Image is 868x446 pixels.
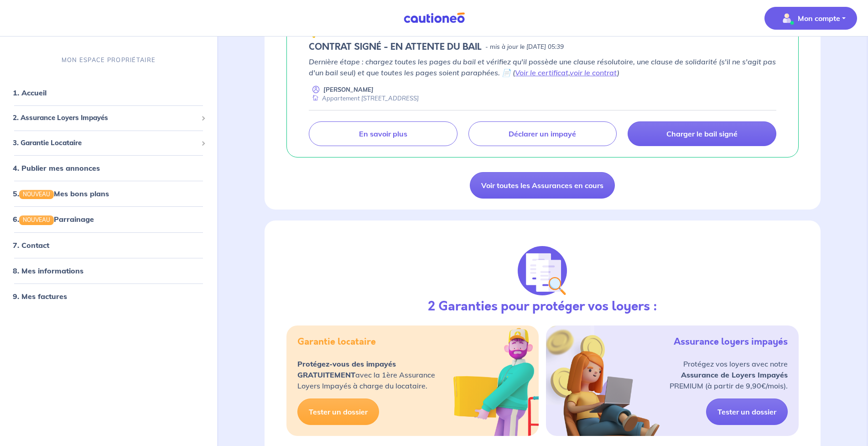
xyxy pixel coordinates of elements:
span: 2. Assurance Loyers Impayés [13,113,198,123]
div: 4. Publier mes annonces [4,159,213,177]
p: Dernière étape : chargez toutes les pages du bail et vérifiez qu'il possède une clause résolutoir... [309,56,776,78]
h5: CONTRAT SIGNÉ - EN ATTENTE DU BAIL [309,42,482,52]
a: 5.NOUVEAUMes bons plans [13,189,109,198]
a: Voir le certificat [515,68,568,77]
a: Déclarer un impayé [468,121,617,146]
p: En savoir plus [359,129,407,138]
p: Protégez vos loyers avec notre PREMIUM (à partir de 9,90€/mois). [670,358,788,391]
p: Déclarer un impayé [509,129,576,138]
div: state: CONTRACT-SIGNED, Context: NEW,MAYBE-CERTIFICATE,RELATIONSHIP,LESSOR-DOCUMENTS [309,42,776,52]
h3: 2 Garanties pour protéger vos loyers : [428,299,657,315]
a: 9. Mes factures [13,291,67,300]
a: 6.NOUVEAUParrainage [13,215,94,224]
p: avec la 1ère Assurance Loyers Impayés à charge du locataire. [297,358,435,391]
a: Tester un dossier [706,399,788,425]
a: voir le contrat [570,68,617,77]
strong: Protégez-vous des impayés GRATUITEMENT [297,359,396,379]
a: Voir toutes les Assurances en cours [470,172,615,199]
div: 6.NOUVEAUParrainage [4,210,213,228]
div: 2. Assurance Loyers Impayés [4,109,213,127]
p: [PERSON_NAME] [323,85,374,94]
p: MON ESPACE PROPRIÉTAIRE [62,56,156,64]
strong: Assurance de Loyers Impayés [681,370,788,379]
button: illu_account_valid_menu.svgMon compte [764,7,857,30]
img: illu_account_valid_menu.svg [780,11,794,26]
span: 3. Garantie Locataire [13,137,198,148]
img: justif-loupe [518,246,567,295]
a: Charger le bail signé [628,121,776,146]
div: Appartement [STREET_ADDRESS] [309,94,419,103]
p: Charger le bail signé [666,129,738,138]
div: 3. Garantie Locataire [4,134,213,152]
div: 9. Mes factures [4,287,213,305]
h5: Garantie locataire [297,336,376,347]
div: 8. Mes informations [4,261,213,279]
div: 5.NOUVEAUMes bons plans [4,184,213,203]
a: En savoir plus [309,121,457,146]
div: 7. Contact [4,236,213,254]
a: 7. Contact [13,240,49,249]
p: - mis à jour le [DATE] 05:39 [485,42,564,52]
img: Cautioneo [400,12,468,24]
a: 4. Publier mes annonces [13,163,100,173]
a: Tester un dossier [297,399,379,425]
h5: Assurance loyers impayés [674,336,788,347]
a: 1. Accueil [13,88,47,97]
p: Mon compte [798,13,840,24]
div: 1. Accueil [4,84,213,102]
a: 8. Mes informations [13,266,83,275]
